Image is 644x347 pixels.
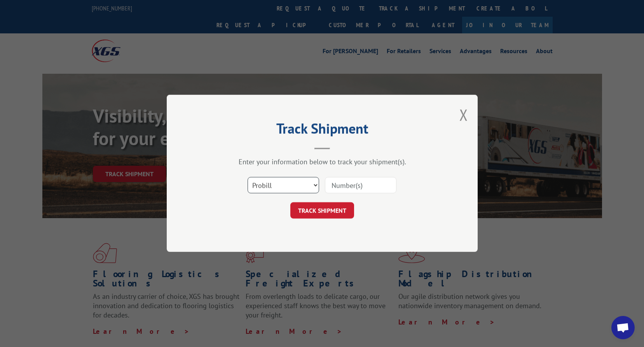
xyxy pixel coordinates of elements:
[611,316,635,339] div: Open chat
[290,203,354,219] button: TRACK SHIPMENT
[325,177,396,194] input: Number(s)
[206,158,439,167] div: Enter your information below to track your shipment(s).
[206,123,439,138] h2: Track Shipment
[459,104,468,125] button: Close modal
